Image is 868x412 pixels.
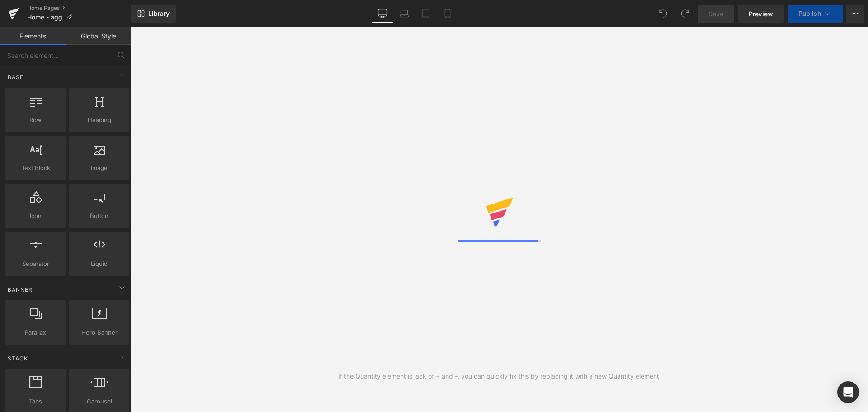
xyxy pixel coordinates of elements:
span: Icon [8,211,63,221]
div: Open Intercom Messenger [837,381,859,403]
button: Publish [788,5,843,23]
a: New Library [131,5,176,23]
a: Global Style [66,27,131,45]
div: If the Quantity element is lack of + and -, you can quickly fix this by replacing it with a new Q... [338,371,661,381]
span: Publish [798,10,821,17]
span: Preview [749,9,773,19]
span: Stack [7,354,29,363]
span: Button [72,211,127,221]
span: Liquid [72,259,127,269]
button: Redo [676,5,694,23]
button: Undo [654,5,672,23]
span: Hero Banner [72,328,127,337]
span: Tabs [8,397,63,406]
span: Parallax [8,328,63,337]
a: Preview [738,5,784,23]
button: More [846,5,864,23]
a: Laptop [393,5,415,23]
span: Banner [7,285,33,294]
span: Home - agg [27,14,62,21]
span: Library [148,9,170,18]
span: Save [708,9,723,19]
a: Tablet [415,5,437,23]
span: Text Block [8,163,63,173]
span: Carousel [72,397,127,406]
a: Mobile [437,5,458,23]
span: Image [72,163,127,173]
a: Desktop [372,5,393,23]
span: Separator [8,259,63,269]
span: Row [8,115,63,125]
a: Home Pages [27,5,131,12]
span: Base [7,73,24,81]
span: Heading [72,115,127,125]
